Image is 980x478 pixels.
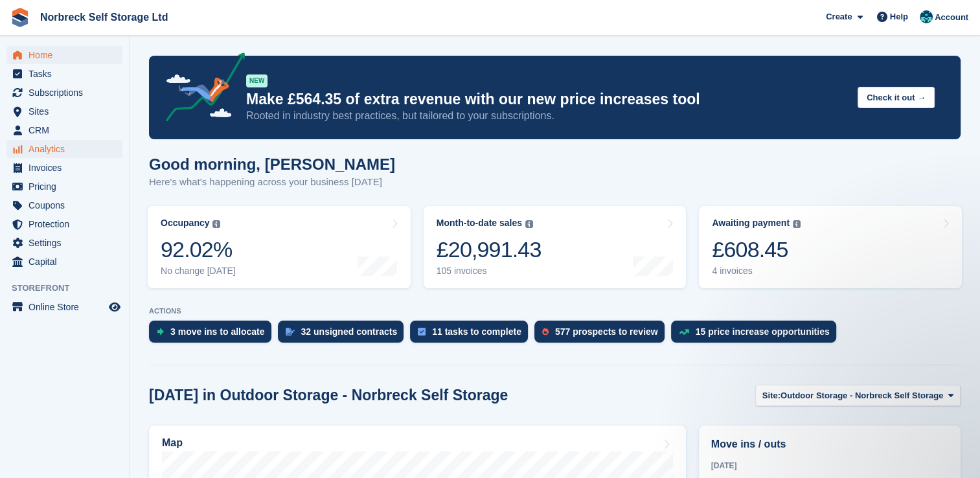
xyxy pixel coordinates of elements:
[534,321,671,349] a: 577 prospects to review
[161,218,209,229] div: Occupancy
[712,218,790,229] div: Awaiting payment
[418,328,426,336] img: task-75834270c22a3079a89374b754ae025e5fb1db73e45f91037f5363f120a921f8.svg
[149,155,395,173] h1: Good morning, [PERSON_NAME]
[149,175,395,190] p: Here's what's happening across your business [DATE]
[6,234,122,252] a: menu
[711,437,948,452] h2: Move ins / outs
[161,236,236,263] div: 92.02%
[755,385,961,406] button: Site: Outdoor Storage - Norbreck Self Storage
[12,282,129,295] span: Storefront
[149,387,508,404] h2: [DATE] in Outdoor Storage - Norbreck Self Storage
[6,253,122,271] a: menu
[28,140,106,158] span: Analytics
[28,159,106,177] span: Invoices
[10,8,30,27] img: stora-icon-8386f47178a22dfd0bd8f6a31ec36ba5ce8667c1dd55bd0f319d3a0aa187defe.svg
[246,74,268,87] div: NEW
[696,326,830,337] div: 15 price increase opportunities
[781,389,943,402] span: Outdoor Storage - Norbreck Self Storage
[525,220,533,228] img: icon-info-grey-7440780725fd019a000dd9b08b2336e03edf1995a4989e88bcd33f0948082b44.svg
[6,177,122,196] a: menu
[28,253,106,271] span: Capital
[148,206,411,288] a: Occupancy 92.02% No change [DATE]
[858,87,935,108] button: Check it out →
[28,215,106,233] span: Protection
[6,196,122,214] a: menu
[28,65,106,83] span: Tasks
[107,299,122,315] a: Preview store
[432,326,521,337] div: 11 tasks to complete
[155,52,245,126] img: price-adjustments-announcement-icon-8257ccfd72463d97f412b2fc003d46551f7dbcb40ab6d574587a9cd5c0d94...
[149,321,278,349] a: 3 move ins to allocate
[28,46,106,64] span: Home
[28,196,106,214] span: Coupons
[711,460,948,472] div: [DATE]
[162,437,183,449] h2: Map
[699,206,962,288] a: Awaiting payment £608.45 4 invoices
[555,326,658,337] div: 577 prospects to review
[286,328,295,336] img: contract_signature_icon-13c848040528278c33f63329250d36e43548de30e8caae1d1a13099fd9432cc5.svg
[437,236,541,263] div: £20,991.43
[920,10,933,23] img: Sally King
[712,266,801,277] div: 4 invoices
[6,215,122,233] a: menu
[212,220,220,228] img: icon-info-grey-7440780725fd019a000dd9b08b2336e03edf1995a4989e88bcd33f0948082b44.svg
[437,218,522,229] div: Month-to-date sales
[762,389,781,402] span: Site:
[28,84,106,102] span: Subscriptions
[6,65,122,83] a: menu
[712,236,801,263] div: £608.45
[6,46,122,64] a: menu
[28,102,106,120] span: Sites
[6,140,122,158] a: menu
[6,102,122,120] a: menu
[6,121,122,139] a: menu
[28,177,106,196] span: Pricing
[437,266,541,277] div: 105 invoices
[28,234,106,252] span: Settings
[6,298,122,316] a: menu
[246,109,847,123] p: Rooted in industry best practices, but tailored to your subscriptions.
[890,10,908,23] span: Help
[28,121,106,139] span: CRM
[246,90,847,109] p: Make £564.35 of extra revenue with our new price increases tool
[149,307,961,315] p: ACTIONS
[671,321,843,349] a: 15 price increase opportunities
[6,159,122,177] a: menu
[35,6,173,28] a: Norbreck Self Storage Ltd
[793,220,801,228] img: icon-info-grey-7440780725fd019a000dd9b08b2336e03edf1995a4989e88bcd33f0948082b44.svg
[935,11,968,24] span: Account
[278,321,411,349] a: 32 unsigned contracts
[826,10,852,23] span: Create
[157,328,164,336] img: move_ins_to_allocate_icon-fdf77a2bb77ea45bf5b3d319d69a93e2d87916cf1d5bf7949dd705db3b84f3ca.svg
[301,326,398,337] div: 32 unsigned contracts
[424,206,687,288] a: Month-to-date sales £20,991.43 105 invoices
[6,84,122,102] a: menu
[410,321,534,349] a: 11 tasks to complete
[28,298,106,316] span: Online Store
[170,326,265,337] div: 3 move ins to allocate
[161,266,236,277] div: No change [DATE]
[679,329,689,335] img: price_increase_opportunities-93ffe204e8149a01c8c9dc8f82e8f89637d9d84a8eef4429ea346261dce0b2c0.svg
[542,328,549,336] img: prospect-51fa495bee0391a8d652442698ab0144808aea92771e9ea1ae160a38d050c398.svg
